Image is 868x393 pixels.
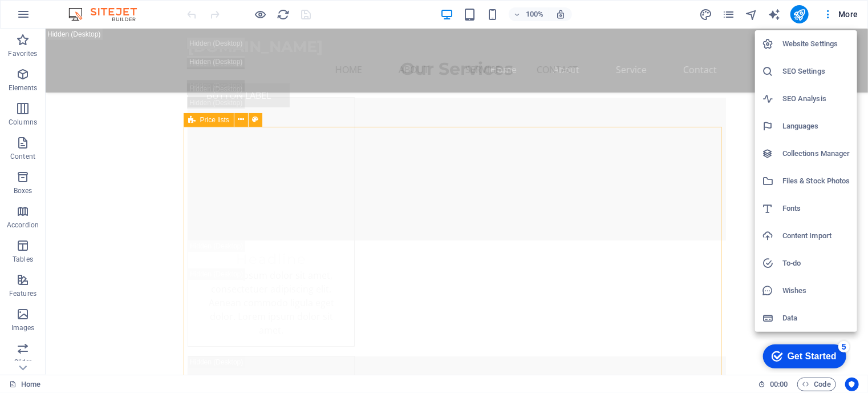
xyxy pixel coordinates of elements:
[84,2,96,14] div: 5
[782,65,850,78] h6: SEO Settings
[782,174,850,188] h6: Files & Stock Photos
[782,147,850,161] h6: Collections Manager
[782,202,850,215] h6: Fonts
[782,229,850,243] h6: Content Import
[9,6,92,30] div: Get Started 5 items remaining, 0% complete
[782,92,850,106] h6: SEO Analysis
[782,311,850,325] h6: Data
[782,256,850,270] h6: To-do
[34,13,83,23] div: Get Started
[782,37,850,51] h6: Website Settings
[782,119,850,133] h6: Languages
[782,284,850,298] h6: Wishes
